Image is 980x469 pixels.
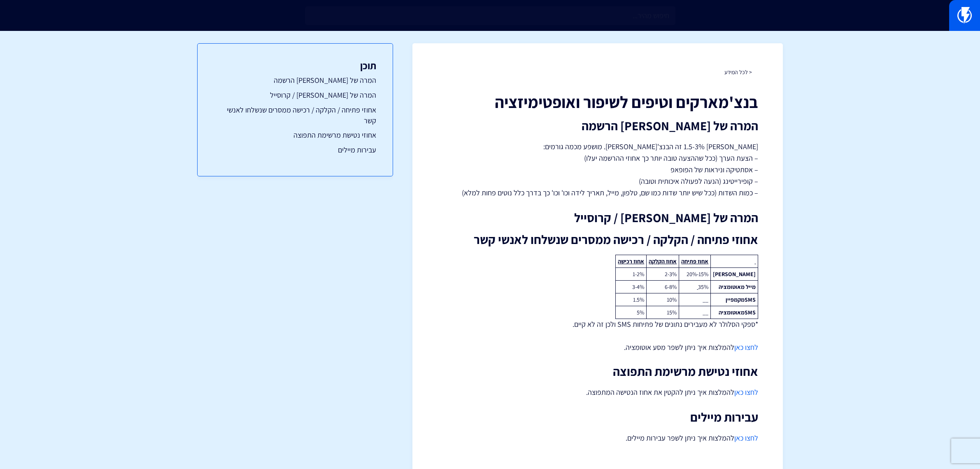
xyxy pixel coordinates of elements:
[437,211,758,225] h2: המרה של [PERSON_NAME] / קרוסייל
[649,258,677,265] u: אחוז הקלקה
[616,281,647,293] td: 3-4%
[437,365,758,378] h2: אחוזי נטישת מרשימת התפוצה
[719,309,745,316] strong: מאוטומציה
[437,387,758,398] p: להמלצות איך ניתן להקטין את אחוז הנטישה המתפוצה.
[745,309,756,316] strong: SMS
[647,306,679,319] td: 15%
[616,293,647,306] td: 1.5%
[734,342,758,352] a: לחצו כאן
[679,281,711,293] td: 35%
[647,281,679,293] td: 6-8%
[437,119,758,133] h2: המרה של [PERSON_NAME] הרשמה
[437,432,758,444] p: להמלצות איך ניתן לשפר עבירות מיילים.
[719,283,756,291] strong: מייל מאוטומציה
[647,268,679,281] td: 2-3%
[616,306,647,319] td: 5%
[437,410,758,424] h2: עבירות מיילים
[713,270,756,278] strong: [PERSON_NAME]
[679,293,711,306] td: __
[647,293,679,306] td: 10%
[437,233,758,246] h2: אחוזי פתיחה / הקלקה / רכישה ממסרים שנשלחו לאנשי קשר
[214,60,376,71] h3: תוכן
[214,145,376,155] a: עבירות מיילים
[214,130,376,141] a: אחוזי נטישת מרשימת התפוצה
[734,433,758,443] a: לחצו כאן
[214,75,376,86] a: המרה של [PERSON_NAME] הרשמה
[214,90,376,101] a: המרה של [PERSON_NAME] / קרוסייל
[437,342,758,353] p: להמלצות איך ניתן לשפר מסע אוטומציה.
[726,296,745,303] strong: מקמפיין
[679,268,711,281] td: 15%-20%
[734,387,758,397] a: לחצו כאן
[437,93,758,111] h1: בנצ'מארקים וטיפים לשיפור ואופטימיזציה
[679,306,711,319] td: __
[745,296,756,303] strong: SMS
[618,258,644,265] u: אחוז רכישה
[616,268,647,281] td: 1-2%
[724,68,752,76] a: < לכל המידע
[437,319,758,330] p: *ספקי הסלולר לא מעבירים נתונים של פתיחות SMS ולכן זה לא קיים.
[305,6,675,25] input: חיפוש מהיר...
[214,105,376,126] a: אחוזי פתיחה / הקלקה / רכישה ממסרים שנשלחו לאנשי קשר
[681,258,708,265] u: אחוז פתיחה
[437,141,758,199] p: [PERSON_NAME] 1.5-3% זה הבנצ'[PERSON_NAME]. מושפע מכמה גורמים: – הצעת הערך (ככל שההצעה טובה יותר ...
